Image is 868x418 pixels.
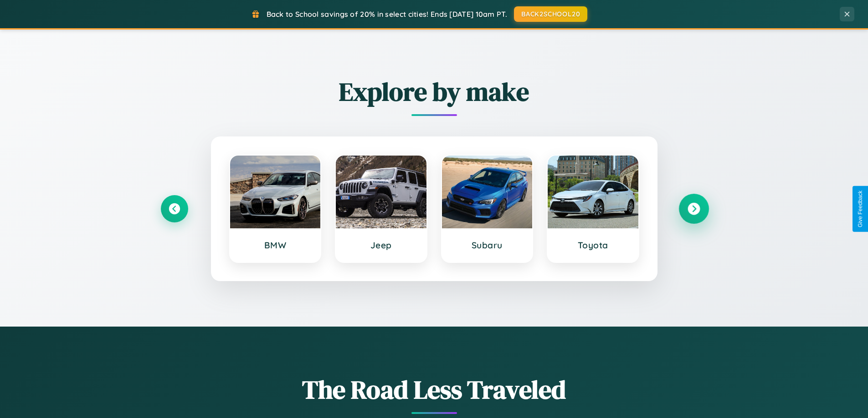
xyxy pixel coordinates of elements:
[161,372,708,407] h1: The Road Less Traveled
[514,6,587,22] button: BACK2SCHOOL20
[451,240,524,251] h3: Subaru
[239,240,312,251] h3: BMW
[267,10,507,19] span: Back to School savings of 20% in select cities! Ends [DATE] 10am PT.
[557,240,629,251] h3: Toyota
[161,74,708,109] h2: Explore by make
[857,191,863,227] div: Give Feedback
[345,240,417,251] h3: Jeep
